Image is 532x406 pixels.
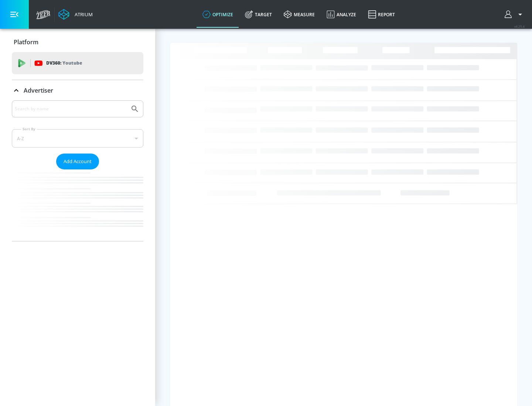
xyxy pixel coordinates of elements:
p: Advertiser [24,86,53,94]
a: optimize [197,1,239,28]
a: Atrium [58,9,93,20]
span: v 4.25.4 [514,24,525,28]
a: Target [239,1,278,28]
p: Platform [14,38,38,46]
p: Youtube [62,59,82,67]
nav: list of Advertiser [12,169,143,241]
a: Report [362,1,401,28]
div: DV360: Youtube [12,52,143,74]
label: Sort By [21,127,37,131]
div: Advertiser [12,80,143,101]
input: Search by name [15,104,127,114]
div: A-Z [12,129,143,148]
a: Analyze [321,1,362,28]
div: Platform [12,32,143,52]
a: measure [278,1,321,28]
div: Advertiser [12,100,143,241]
button: Add Account [56,154,99,169]
p: DV360: [46,59,82,67]
span: Add Account [64,157,92,166]
div: Atrium [72,11,93,18]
